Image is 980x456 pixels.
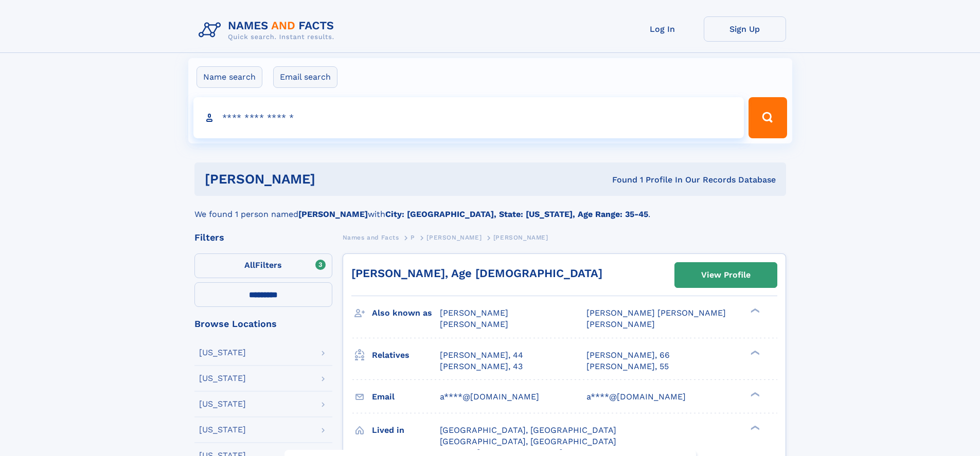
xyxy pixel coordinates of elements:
[385,209,648,219] b: City: [GEOGRAPHIC_DATA], State: [US_STATE], Age Range: 35-45
[372,346,440,364] h3: Relatives
[372,388,440,406] h3: Email
[464,174,776,186] div: Found 1 Profile In Our Records Database
[748,391,760,397] div: ❯
[199,400,246,408] div: [US_STATE]
[343,231,399,244] a: Names and Facts
[273,66,337,88] label: Email search
[298,209,368,219] b: [PERSON_NAME]
[586,350,670,361] a: [PERSON_NAME], 66
[749,97,787,138] button: Search Button
[193,97,744,138] input: search input
[244,260,255,270] span: All
[426,231,482,244] a: [PERSON_NAME]
[440,361,523,372] a: [PERSON_NAME], 43
[426,234,482,241] span: [PERSON_NAME]
[621,16,704,42] a: Log In
[586,308,726,318] span: [PERSON_NAME] [PERSON_NAME]
[493,234,548,241] span: [PERSON_NAME]
[411,231,415,244] a: P
[586,319,655,329] span: [PERSON_NAME]
[440,436,616,446] span: [GEOGRAPHIC_DATA], [GEOGRAPHIC_DATA]
[440,350,523,361] a: [PERSON_NAME], 44
[440,425,616,435] span: [GEOGRAPHIC_DATA], [GEOGRAPHIC_DATA]
[205,173,464,186] h1: [PERSON_NAME]
[586,361,669,372] a: [PERSON_NAME], 55
[411,234,415,241] span: P
[199,426,246,434] div: [US_STATE]
[372,422,440,439] h3: Lived in
[748,307,760,314] div: ❯
[704,16,786,42] a: Sign Up
[194,16,343,44] img: Logo Names and Facts
[194,253,332,278] label: Filters
[194,319,332,329] div: Browse Locations
[372,304,440,322] h3: Also known as
[199,374,246,382] div: [US_STATE]
[440,308,508,318] span: [PERSON_NAME]
[675,263,777,287] a: View Profile
[748,424,760,431] div: ❯
[748,349,760,356] div: ❯
[194,233,332,242] div: Filters
[351,267,602,280] a: [PERSON_NAME], Age [DEMOGRAPHIC_DATA]
[701,263,751,287] div: View Profile
[194,196,786,221] div: We found 1 person named with .
[197,66,262,88] label: Name search
[199,349,246,357] div: [US_STATE]
[440,319,508,329] span: [PERSON_NAME]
